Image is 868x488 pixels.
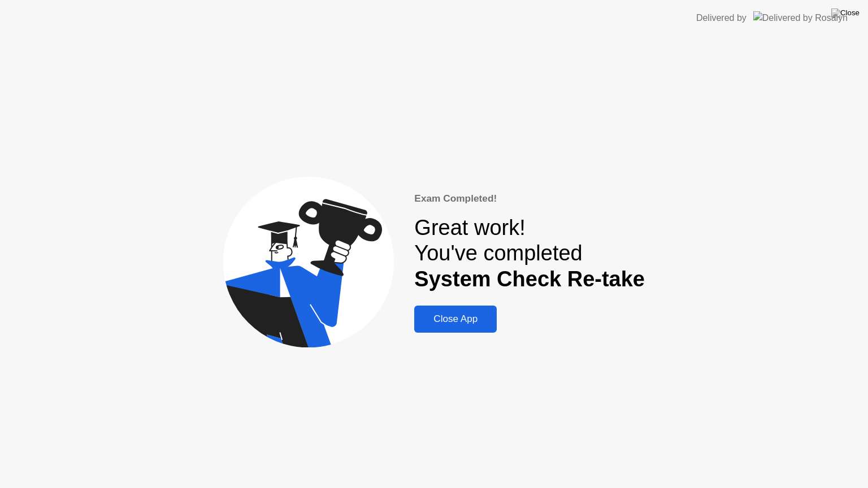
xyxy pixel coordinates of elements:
img: Delivered by Rosalyn [753,11,848,24]
div: Close App [418,313,493,325]
div: Great work! You've completed [414,215,645,293]
div: Exam Completed! [414,191,645,206]
b: System Check Re-take [414,267,645,291]
img: Close [831,8,860,18]
button: Close App [414,306,497,333]
div: Delivered by [696,11,747,25]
